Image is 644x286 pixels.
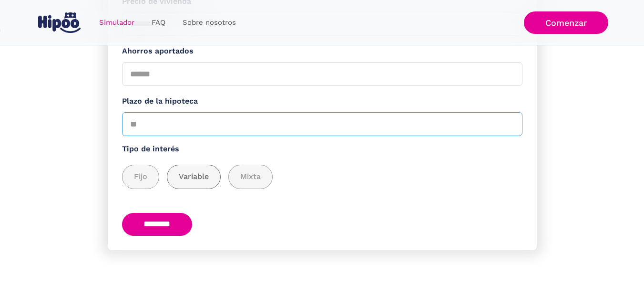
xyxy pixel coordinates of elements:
span: Mixta [240,171,261,183]
label: Ahorros aportados [122,45,522,57]
span: Fijo [134,171,147,183]
label: Plazo de la hipoteca [122,95,522,107]
a: Sobre nosotros [174,13,245,32]
a: Simulador [91,13,143,32]
a: home [36,9,83,37]
span: Variable [179,171,209,183]
label: Tipo de interés [122,143,522,155]
div: add_description_here [122,165,522,189]
a: Comenzar [524,11,608,34]
a: FAQ [143,13,174,32]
